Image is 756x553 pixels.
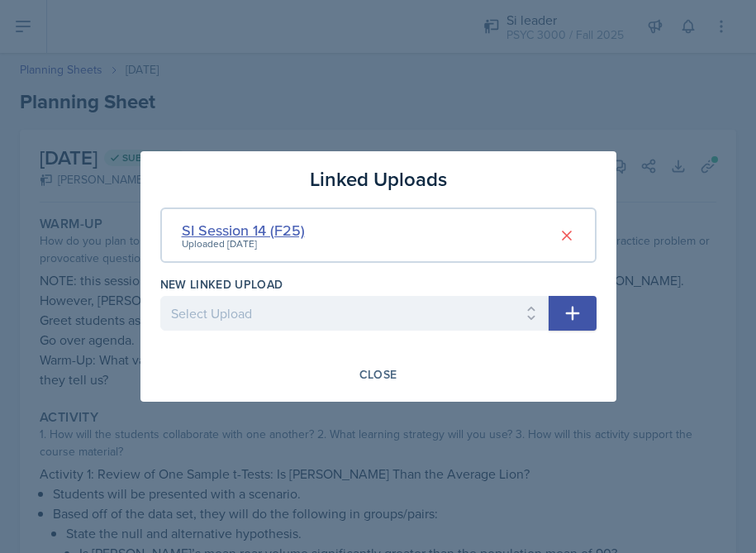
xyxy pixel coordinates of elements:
[160,276,283,293] label: New Linked Upload
[182,219,305,241] div: SI Session 14 (F25)
[182,236,305,251] div: Uploaded [DATE]
[349,360,408,389] button: Close
[310,164,447,194] h3: Linked Uploads
[359,368,397,381] div: Close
